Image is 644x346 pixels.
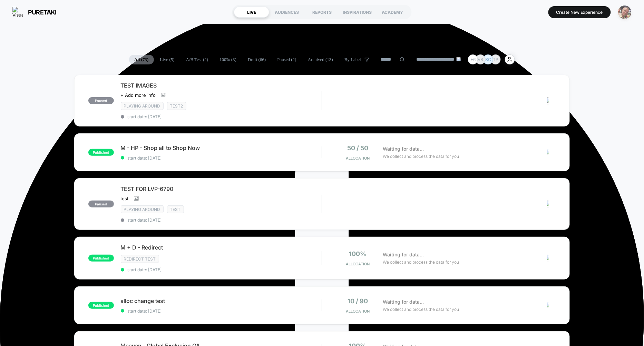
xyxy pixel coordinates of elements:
span: start date: [DATE] [121,155,322,161]
span: start date: [DATE] [121,267,322,272]
span: 50 / 50 [347,144,368,152]
img: close [547,255,549,262]
img: close [547,201,549,208]
span: start date: [DATE] [121,217,322,223]
span: M + D - Redirect [121,244,322,251]
span: Allocation [346,156,370,161]
button: ppic [616,5,634,19]
span: Waiting for data... [383,145,424,153]
img: Visually logo [12,7,23,17]
div: REPORTS [304,7,340,18]
span: Allocation [346,309,370,314]
span: We collect and process the data for you [383,306,459,313]
p: SC [485,57,491,62]
div: Duration [247,172,265,179]
span: Allocation [346,262,370,266]
button: puretaki [10,7,59,18]
span: TEST FOR LVP-6790 [121,185,322,192]
span: All ( 73 ) [129,55,154,64]
span: test [121,196,129,201]
p: TP [493,57,499,62]
p: VB [478,57,484,62]
button: Play, NEW DEMO 2025-VEED.mp4 [156,84,173,101]
input: Seek [5,161,325,167]
div: INSPIRATIONS [340,7,375,18]
img: end [457,57,461,61]
span: Live ( 5 ) [155,55,180,64]
div: AUDIENCES [269,7,304,18]
span: 100% [349,250,367,257]
span: published [88,149,114,156]
span: 10 / 90 [348,297,368,305]
span: A/B Test ( 2 ) [181,55,214,64]
span: published [88,255,114,262]
div: LIVE [234,7,269,18]
img: close [547,97,549,104]
h1: My Experiences [291,34,353,44]
span: By Label [344,57,361,62]
span: Draft ( 66 ) [243,55,271,64]
span: paused [88,97,114,104]
div: + 6 [468,54,478,64]
img: close [547,149,549,156]
span: Redirect Test [121,255,159,263]
span: TEST IMAGES [121,82,322,89]
span: puretaki [28,9,57,16]
img: close [547,302,549,309]
span: M - HP - Shop all to Shop Now [121,144,322,151]
span: Waiting for data... [383,298,424,306]
span: + Add more info [121,92,156,98]
span: start date: [DATE] [121,308,322,314]
button: Play, NEW DEMO 2025-VEED.mp4 [3,170,14,181]
img: ppic [618,6,632,19]
span: alloc change test [121,297,322,304]
span: test [167,205,184,213]
span: Archived ( 13 ) [303,55,338,64]
span: paused [88,201,114,207]
span: We collect and process the data for you [383,259,459,265]
span: published [88,302,114,309]
span: start date: [DATE] [121,114,322,119]
span: We collect and process the data for you [383,153,459,160]
div: Current time [230,172,246,179]
span: 100% ( 3 ) [214,55,242,64]
div: ACADEMY [375,7,410,18]
button: Create New Experience [548,6,611,18]
span: Playing Around [121,205,164,213]
input: Volume [279,172,300,179]
span: Paused ( 2 ) [272,55,301,64]
span: Waiting for data... [383,251,424,258]
span: test2 [167,102,186,110]
span: Playing Around [121,102,164,110]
